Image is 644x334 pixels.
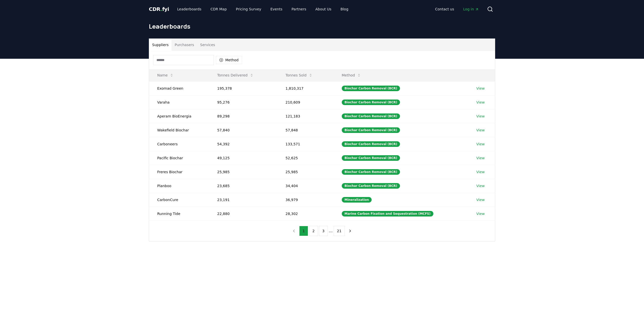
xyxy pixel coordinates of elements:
[342,141,400,147] div: Biochar Carbon Removal (BCR)
[216,56,242,64] button: Method
[338,70,365,80] button: Method
[209,123,277,137] td: 57,840
[476,86,485,91] a: View
[459,5,483,14] a: Log in
[277,193,334,207] td: 36,979
[277,95,334,109] td: 210,609
[277,123,334,137] td: 57,848
[346,226,354,236] button: next page
[281,70,317,80] button: Tonnes Sold
[266,5,286,14] a: Events
[299,226,308,236] button: 1
[149,179,209,193] td: Planboo
[309,226,318,236] button: 2
[342,197,372,203] div: Mineralization
[207,5,231,14] a: CDR Map
[476,114,485,119] a: View
[342,155,400,161] div: Biochar Carbon Removal (BCR)
[277,109,334,123] td: 121,183
[149,123,209,137] td: Wakefield Biochar
[149,109,209,123] td: Aperam BioEnergia
[342,127,400,133] div: Biochar Carbon Removal (BCR)
[149,193,209,207] td: CarbonCure
[149,207,209,221] td: Running Tide
[342,100,400,105] div: Biochar Carbon Removal (BCR)
[277,207,334,221] td: 28,302
[149,81,209,95] td: Exomad Green
[149,22,495,30] h1: Leaderboards
[232,5,265,14] a: Pricing Survey
[476,183,485,188] a: View
[342,86,400,91] div: Biochar Carbon Removal (BCR)
[277,137,334,151] td: 133,571
[476,128,485,133] a: View
[476,142,485,147] a: View
[149,6,169,13] a: CDR.fyi
[149,95,209,109] td: Varaha
[149,137,209,151] td: Carboneers
[336,5,352,14] a: Blog
[463,7,479,12] span: Log in
[209,109,277,123] td: 89,298
[149,39,172,51] button: Suppliers
[476,211,485,216] a: View
[209,137,277,151] td: 54,392
[160,6,162,12] span: .
[277,179,334,193] td: 34,404
[209,151,277,165] td: 49,125
[277,151,334,165] td: 52,625
[209,165,277,179] td: 25,985
[288,5,310,14] a: Partners
[476,100,485,105] a: View
[197,39,218,51] button: Services
[277,81,334,95] td: 1,810,317
[342,113,400,119] div: Biochar Carbon Removal (BCR)
[209,179,277,193] td: 23,685
[213,70,258,80] button: Tonnes Delivered
[342,211,433,217] div: Marine Carbon Fixation and Sequestration (MCFS)
[209,207,277,221] td: 22,880
[149,151,209,165] td: Pacific Biochar
[172,39,197,51] button: Purchasers
[209,193,277,207] td: 23,191
[329,228,333,234] li: ...
[431,5,483,14] nav: Main
[342,183,400,189] div: Biochar Carbon Removal (BCR)
[149,6,169,12] span: CDR fyi
[311,5,335,14] a: About Us
[209,81,277,95] td: 195,378
[149,165,209,179] td: Freres Biochar
[431,5,458,14] a: Contact us
[476,169,485,174] a: View
[476,197,485,202] a: View
[173,5,206,14] a: Leaderboards
[277,165,334,179] td: 25,985
[153,70,178,80] button: Name
[319,226,328,236] button: 3
[173,5,352,14] nav: Main
[209,95,277,109] td: 95,276
[476,155,485,161] a: View
[342,169,400,175] div: Biochar Carbon Removal (BCR)
[334,226,345,236] button: 21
